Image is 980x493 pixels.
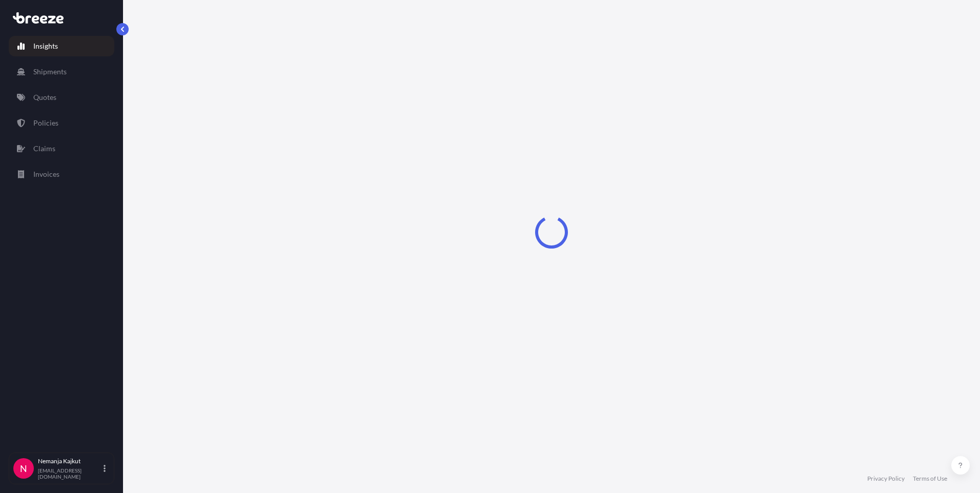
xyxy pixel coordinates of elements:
[9,138,114,159] a: Claims
[33,143,55,154] p: Claims
[33,67,67,77] p: Shipments
[9,61,114,82] a: Shipments
[33,41,58,51] p: Insights
[913,475,947,483] a: Terms of Use
[9,36,114,56] a: Insights
[38,457,101,465] p: Nemanja Kajkut
[9,113,114,133] a: Policies
[20,463,27,474] span: N
[38,467,101,480] p: [EMAIL_ADDRESS][DOMAIN_NAME]
[867,475,905,483] a: Privacy Policy
[9,87,114,108] a: Quotes
[9,164,114,184] a: Invoices
[33,92,56,102] p: Quotes
[33,169,59,179] p: Invoices
[33,118,58,128] p: Policies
